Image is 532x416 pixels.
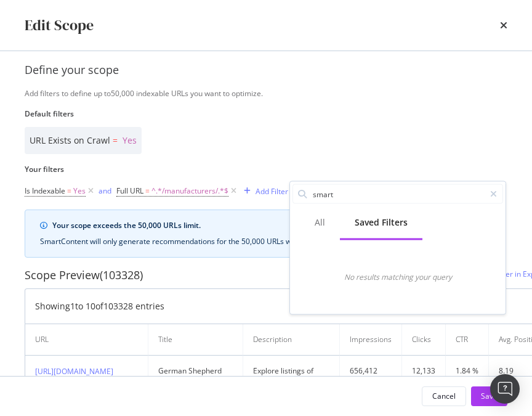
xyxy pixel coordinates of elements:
[243,324,340,356] th: Description
[315,216,325,229] div: All
[490,374,520,404] div: Open Intercom Messenger
[25,186,65,196] span: Is Indexable
[500,15,507,36] div: times
[116,186,143,196] span: Full URL
[355,216,408,229] div: Saved Filters
[340,324,402,356] th: Impressions
[25,15,94,36] div: Edit Scope
[432,391,456,401] div: Cancel
[99,185,111,197] button: and
[446,324,489,356] th: CTR
[312,185,485,203] input: Search by field name
[35,366,113,377] a: [URL][DOMAIN_NAME]
[456,365,478,377] div: 1.84 %
[471,386,507,406] button: Save
[113,134,118,146] span: =
[402,324,446,356] th: Clicks
[256,186,288,197] div: Add Filter
[25,324,148,356] th: URL
[350,365,392,377] div: 656,412
[422,386,466,406] button: Cancel
[148,324,243,356] th: Title
[25,267,143,283] div: Scope Preview (103328)
[337,272,459,282] div: No results matching your query
[145,186,150,196] span: =
[67,186,71,196] span: =
[412,365,435,377] div: 12,133
[52,220,385,231] div: Your scope exceeds the 50,000 URLs limit.
[239,184,288,198] button: Add Filter
[481,391,498,401] div: Save
[151,182,228,200] span: ^.*/manufacturers/.*$
[35,300,164,312] div: Showing 1 to 10 of 103328 entries
[40,236,385,247] div: SmartContent will only generate recommendations for the 50,000 URLs with the highest impressions.
[73,182,86,200] span: Yes
[25,210,401,258] div: info banner
[123,134,137,146] span: Yes
[30,134,110,146] span: URL Exists on Crawl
